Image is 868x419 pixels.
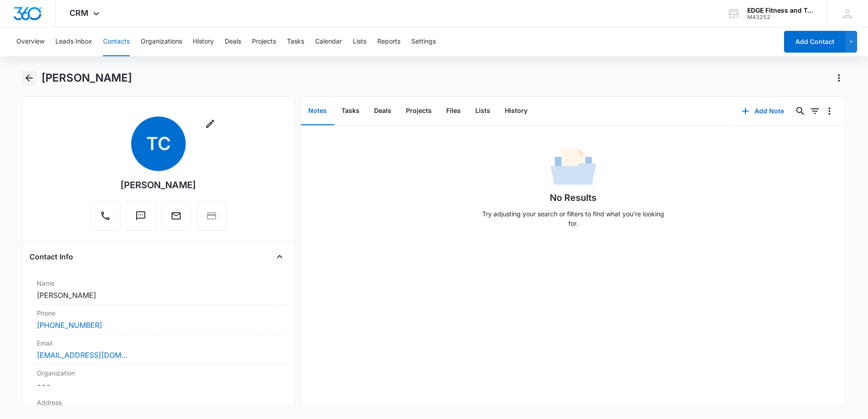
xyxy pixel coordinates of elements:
div: [PERSON_NAME] [120,178,196,192]
span: CRM [69,8,89,18]
label: Name [37,278,280,288]
img: No Data [551,146,596,191]
button: Settings [411,27,436,56]
a: Email [161,215,191,223]
span: TC [131,117,186,171]
button: Notes [301,97,334,125]
dd: [PERSON_NAME] [37,290,280,301]
button: Reports [377,27,400,56]
button: Deals [225,27,241,56]
a: [EMAIL_ADDRESS][DOMAIN_NAME] [37,350,128,361]
div: account id [747,14,814,20]
button: Leads Inbox [55,27,92,56]
button: Tasks [334,97,367,125]
button: Back [22,71,36,85]
button: Lists [353,27,366,56]
button: Calendar [315,27,342,56]
button: Files [439,97,468,125]
button: History [498,97,535,125]
button: Projects [252,27,276,56]
h1: [PERSON_NAME] [41,71,132,85]
dd: --- [37,380,280,390]
button: Email [161,201,191,231]
button: Actions [832,71,846,85]
h4: Contact Info [30,251,73,262]
h1: No Results [550,191,597,205]
button: Projects [399,97,439,125]
a: [PHONE_NUMBER] [37,320,102,331]
button: Close [272,249,287,264]
button: History [193,27,214,56]
button: Call [90,201,120,231]
button: Overview [16,27,44,56]
a: Text [126,215,156,223]
button: Contacts [103,27,130,56]
button: Organizations [141,27,182,56]
button: Add Note [733,100,793,122]
div: Phone[PHONE_NUMBER] [30,305,287,335]
div: Organization--- [30,365,287,394]
label: Email [37,338,280,348]
button: Lists [468,97,498,125]
div: Name[PERSON_NAME] [30,275,287,305]
button: Text [126,201,156,231]
button: Deals [367,97,399,125]
button: Tasks [287,27,304,56]
button: Overflow Menu [822,104,837,118]
a: Call [90,215,120,223]
label: Address [37,398,280,407]
button: Search... [793,104,808,118]
label: Phone [37,308,280,318]
button: Add Contact [784,31,845,53]
div: Email[EMAIL_ADDRESS][DOMAIN_NAME] [30,335,287,365]
div: account name [747,7,814,14]
button: Filters [808,104,822,118]
p: Try adjusting your search or filters to find what you’re looking for. [478,209,669,228]
label: Organization [37,368,280,378]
